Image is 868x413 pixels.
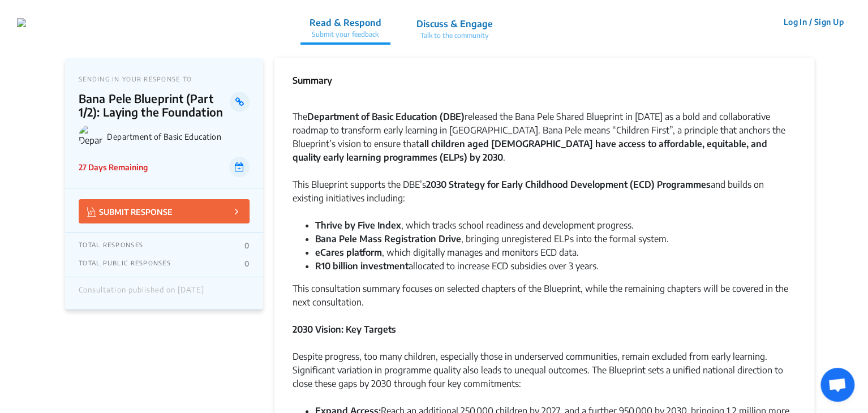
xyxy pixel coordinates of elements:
[293,138,767,163] strong: all children aged [DEMOGRAPHIC_DATA] have access to affordable, equitable, and quality early lear...
[79,286,204,300] div: Consultation published on [DATE]
[107,132,250,141] p: Department of Basic Education
[416,31,493,41] p: Talk to the community
[79,161,148,173] p: 27 Days Remaining
[776,13,851,31] button: Log In / Sign Up
[293,324,396,335] strong: 2030 Vision: Key Targets
[293,74,332,87] p: Summary
[293,350,796,404] div: Despite progress, too many children, especially those in underserved communities, remain excluded...
[79,92,230,119] p: Bana Pele Blueprint (Part 1/2): Laying the Foundation
[307,111,465,122] strong: Department of Basic Education (DBE)
[79,241,143,250] p: TOTAL RESPONSES
[244,241,250,250] p: 0
[315,246,796,259] li: , which digitally manages and monitors ECD data.
[426,179,711,190] strong: 2030 Strategy for Early Childhood Development (ECD) Programmes
[315,259,796,273] li: allocated to increase ECD subsidies over 3 years.
[315,260,358,272] strong: R10 billion
[310,29,381,40] p: Submit your feedback
[820,368,854,402] a: Open chat
[315,218,796,232] li: , which tracks school readiness and development progress.
[87,207,96,217] img: Vector.jpg
[315,233,461,244] strong: Bana Pele Mass Registration Drive
[310,16,381,29] p: Read & Respond
[360,260,409,272] strong: investment
[416,17,493,31] p: Discuss & Engage
[293,178,796,218] div: This Blueprint supports the DBE’s and builds on existing initiatives including:
[87,205,173,218] p: SUBMIT RESPONSE
[244,259,250,268] p: 0
[79,259,171,268] p: TOTAL PUBLIC RESPONSES
[315,220,401,231] strong: Thrive by Five Index
[17,18,26,27] img: r3bhv9o7vttlwasn7lg2llmba4yf
[293,110,796,178] div: The released the Bana Pele Shared Blueprint in [DATE] as a bold and collaborative roadmap to tran...
[293,282,796,322] div: This consultation summary focuses on selected chapters of the Blueprint, while the remaining chap...
[315,232,796,246] li: , bringing unregistered ELPs into the formal system.
[79,75,250,83] p: SENDING IN YOUR RESPONSE TO
[315,247,382,258] strong: eCares platform
[79,124,102,148] img: Department of Basic Education logo
[79,199,250,223] button: SUBMIT RESPONSE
